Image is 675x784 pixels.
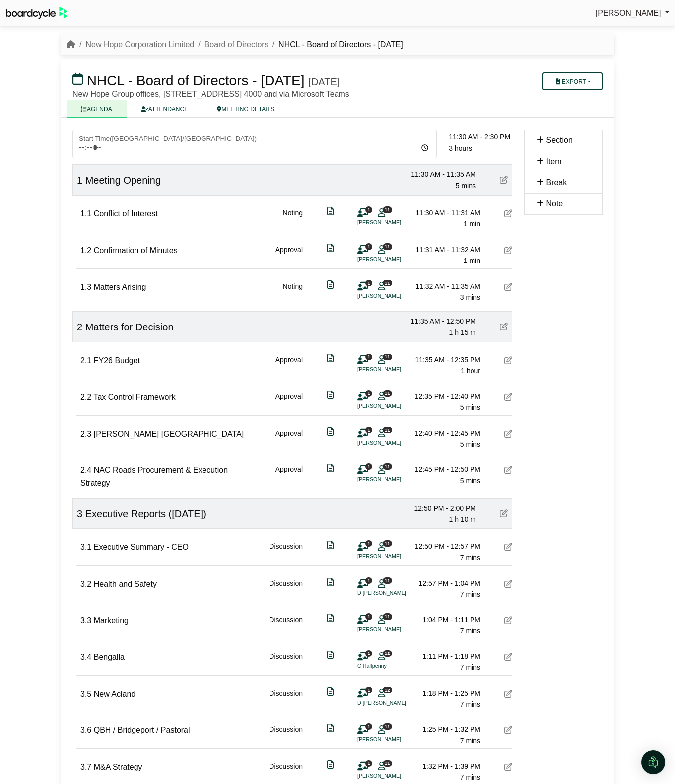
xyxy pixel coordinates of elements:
div: Approval [275,464,303,489]
li: [PERSON_NAME] [357,365,432,374]
span: 1 [365,540,372,547]
span: 2.4 [80,466,91,474]
div: 11:35 AM - 12:50 PM [406,316,476,327]
div: 12:50 PM - 12:57 PM [411,541,480,552]
span: Matters for Decision [85,322,174,332]
li: [PERSON_NAME] [357,552,432,561]
span: 2.1 [80,356,91,365]
span: 1 [77,175,82,186]
span: Break [546,178,567,187]
span: 5 mins [460,403,480,411]
span: 3.5 [80,690,91,698]
span: Marketing [94,616,129,625]
span: 11 [383,540,392,547]
div: Discussion [269,761,303,783]
span: 1 [365,354,372,360]
span: 2.3 [80,430,91,438]
div: 12:35 PM - 12:40 PM [411,391,480,402]
span: 1.2 [80,246,91,255]
span: Section [546,136,572,144]
span: 1 h 10 m [449,515,476,523]
span: 7 mins [460,627,480,635]
span: 1 [365,427,372,433]
span: 7 mins [460,737,480,745]
span: 1 min [464,220,480,228]
span: 3.4 [80,653,91,661]
span: 11 [383,760,392,767]
div: Approval [275,244,303,266]
div: 1:18 PM - 1:25 PM [411,688,480,699]
img: BoardcycleBlackGreen-aaafeed430059cb809a45853b8cf6d952af9d84e6e89e1f1685b34bfd5cb7d64.svg [6,7,67,19]
span: 3.6 [80,726,91,734]
div: 11:30 AM - 11:35 AM [406,169,476,180]
span: Confirmation of Minutes [94,246,178,255]
span: 12 [383,687,392,693]
div: 12:45 PM - 12:50 PM [411,464,480,475]
span: M&A Strategy [94,763,142,771]
li: [PERSON_NAME] [357,402,432,410]
li: [PERSON_NAME] [357,625,432,634]
div: 12:57 PM - 1:04 PM [411,578,480,588]
div: 11:30 AM - 2:30 PM [449,131,518,142]
span: 1.3 [80,283,91,291]
span: Conflict of Interest [94,209,158,218]
span: 1 [365,463,372,470]
div: 1:32 PM - 1:39 PM [411,761,480,772]
a: New Hope Corporation Limited [85,40,194,49]
li: [PERSON_NAME] [357,735,432,744]
div: Discussion [269,614,303,637]
div: Noting [283,281,303,303]
div: Discussion [269,724,303,746]
span: FY26 Budget [94,356,140,365]
a: Board of Directors [204,40,269,49]
span: Note [546,199,563,208]
span: [PERSON_NAME] [GEOGRAPHIC_DATA] [94,430,244,438]
span: 1 [365,613,372,620]
span: Matters Arising [94,283,146,291]
span: 3 hours [449,144,472,152]
span: 3.2 [80,580,91,588]
li: [PERSON_NAME] [357,475,432,484]
span: Tax Control Framework [93,393,175,401]
span: 1 [365,206,372,213]
li: D [PERSON_NAME] [357,589,432,597]
span: 5 mins [460,440,480,448]
div: 12:40 PM - 12:45 PM [411,428,480,439]
span: 11 [383,613,392,620]
span: 1 [365,577,372,584]
span: 5 mins [456,182,476,190]
span: 11 [383,723,392,730]
span: 11 [383,206,392,213]
span: 1 [365,760,372,767]
span: Meeting Opening [85,175,161,186]
div: [DATE] [308,76,339,88]
span: 12 [383,650,392,656]
a: AGENDA [67,100,127,118]
div: Open Intercom Messenger [641,750,665,774]
div: 1:04 PM - 1:11 PM [411,614,480,625]
div: Noting [283,207,303,230]
span: 3.1 [80,543,91,551]
div: 11:31 AM - 11:32 AM [411,244,480,255]
span: 2 [77,322,82,332]
span: 1 h 15 m [449,328,476,336]
span: 1 [365,687,372,693]
span: Executive Reports ([DATE]) [85,508,206,519]
div: 12:50 PM - 2:00 PM [406,503,476,514]
div: 11:30 AM - 11:31 AM [411,207,480,218]
li: [PERSON_NAME] [357,218,432,227]
li: [PERSON_NAME] [357,772,432,780]
span: 1.1 [80,209,91,218]
li: D [PERSON_NAME] [357,699,432,707]
span: 3.7 [80,763,91,771]
span: 1 [365,650,372,656]
span: Health and Safety [94,580,157,588]
li: NHCL - Board of Directors - [DATE] [269,38,403,51]
span: NAC Roads Procurement & Execution Strategy [80,466,228,487]
span: 7 mins [460,554,480,562]
span: 1 [365,723,372,730]
span: Executive Summary - CEO [94,543,189,551]
span: Item [546,157,561,166]
span: 7 mins [460,590,480,598]
span: 11 [383,427,392,433]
